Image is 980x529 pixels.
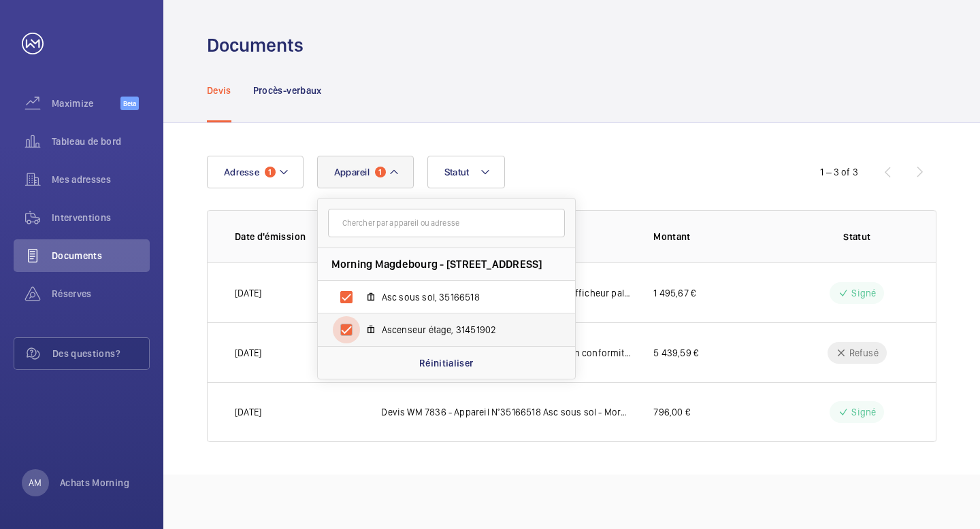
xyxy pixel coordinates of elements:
p: 5 439,59 € [653,346,698,360]
button: Appareil1 [317,156,414,188]
p: Refusé [849,346,879,360]
span: Documents [52,249,150,262]
p: Date d'émission [235,230,359,243]
p: [DATE] [235,286,261,300]
span: Beta [120,97,139,110]
span: Des questions? [52,347,149,360]
button: Adresse1 [207,156,304,188]
span: Mes adresses [52,173,150,186]
span: Tableau de bord [52,135,150,148]
p: Montant [653,230,783,243]
span: Maximize [52,97,120,110]
p: 796,00 € [653,405,689,419]
p: Statut [806,230,909,243]
span: Interventions [52,211,150,224]
span: Ascenseur étage, 31451902 [382,323,540,337]
span: Statut [444,167,470,177]
span: Asc sous sol, 35166518 [382,290,540,304]
p: [DATE] [235,346,261,360]
p: 1 495,67 € [653,286,696,300]
p: Devis [207,84,231,97]
span: Morning Magdebourg - [STREET_ADDRESS] [331,257,542,271]
p: [DATE] [235,405,261,419]
button: Statut [427,156,506,188]
span: Réserves [52,287,150,301]
div: 1 – 3 of 3 [820,165,858,179]
span: Adresse [224,167,259,177]
p: Devis WM 7836 - Appareil N°35166518 Asc sous sol - Morning Magdebourg - [STREET_ADDRESS]/contre g... [381,405,632,419]
p: Procès-verbaux [253,84,322,97]
span: Appareil [334,167,370,177]
h1: Documents [207,33,304,58]
p: Signé [851,286,876,300]
p: Réinitialiser [419,356,474,370]
p: Signé [851,405,876,419]
p: AM [29,476,42,490]
span: 1 [265,167,276,177]
input: Chercher par appareil ou adresse [328,209,565,237]
p: Achats Morning [60,476,129,490]
span: 1 [375,167,386,177]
